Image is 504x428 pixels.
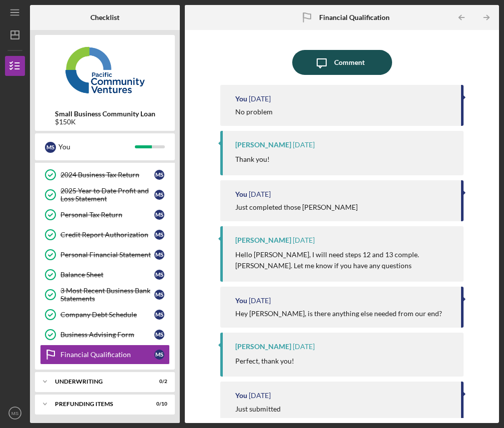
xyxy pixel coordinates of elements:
div: M S [45,142,56,153]
time: 2025-08-08 21:48 [293,236,315,244]
div: 2025 Year to Date Profit and Loss Statement [60,187,154,203]
div: M S [154,170,164,180]
div: Just completed those [PERSON_NAME] [235,203,358,211]
img: Product logo [35,40,175,100]
p: Hello [PERSON_NAME], I will need steps 12 and 13 comple.[PERSON_NAME]. Let me know if you have an... [235,249,454,272]
a: Business Advising FormMS [40,325,170,345]
div: 0 / 2 [149,379,167,385]
a: Financial QualificationMS [40,345,170,365]
div: No problem [235,108,273,116]
button: Comment [292,50,392,75]
div: Hey [PERSON_NAME], is there anything else needed from our end? [235,310,442,318]
div: M S [154,250,164,260]
b: Financial Qualification [319,13,390,21]
div: 2024 Business Tax Return [60,171,154,179]
div: M S [154,210,164,220]
a: 2025 Year to Date Profit and Loss StatementMS [40,185,170,205]
a: 3 Most Recent Business Bank StatementsMS [40,285,170,305]
div: Prefunding Items [55,401,142,407]
button: MS [5,403,25,423]
time: 2025-08-12 04:09 [249,190,271,198]
div: Personal Tax Return [60,211,154,219]
div: Comment [334,50,365,75]
time: 2025-08-06 18:07 [293,343,315,351]
a: Company Debt ScheduleMS [40,305,170,325]
div: 3 Most Recent Business Bank Statements [60,287,154,303]
div: You [235,95,247,103]
div: M S [154,190,164,200]
a: Personal Tax ReturnMS [40,205,170,225]
a: Balance SheetMS [40,265,170,285]
div: Financial Qualification [60,351,154,359]
p: Perfect, thank you! [235,356,294,367]
div: M S [154,310,164,320]
b: Checklist [90,13,119,21]
a: Credit Report AuthorizationMS [40,225,170,245]
div: You [235,190,247,198]
div: Underwriting [55,379,142,385]
div: You [235,297,247,305]
time: 2025-08-05 20:24 [249,392,271,400]
div: M S [154,270,164,280]
time: 2025-08-07 22:14 [249,297,271,305]
p: Thank you! [235,154,270,165]
div: [PERSON_NAME] [235,141,291,149]
div: $150K [55,118,155,126]
div: You [235,392,247,400]
a: Personal Financial StatementMS [40,245,170,265]
div: [PERSON_NAME] [235,343,291,351]
div: Personal Financial Statement [60,251,154,259]
div: M S [154,330,164,340]
div: Business Advising Form [60,331,154,339]
b: Small Business Community Loan [55,110,155,118]
div: M S [154,290,164,300]
a: 2024 Business Tax ReturnMS [40,165,170,185]
text: MS [11,411,18,416]
div: Just submitted [235,405,281,413]
div: M S [154,230,164,240]
time: 2025-08-13 19:50 [293,141,315,149]
div: Balance Sheet [60,271,154,279]
div: You [58,138,135,155]
div: Company Debt Schedule [60,311,154,319]
div: Credit Report Authorization [60,231,154,239]
div: [PERSON_NAME] [235,236,291,244]
div: 0 / 10 [149,401,167,407]
div: M S [154,350,164,360]
time: 2025-08-13 20:22 [249,95,271,103]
